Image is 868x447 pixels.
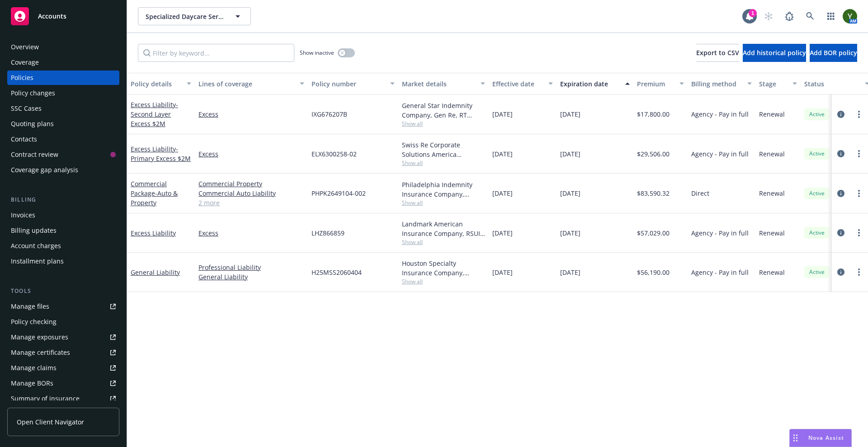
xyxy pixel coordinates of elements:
div: Summary of insurance [11,391,80,406]
div: Contacts [11,132,37,146]
div: Coverage [11,55,39,70]
div: Overview [11,40,39,54]
a: Account charges [7,239,119,253]
span: Agency - Pay in full [691,228,749,238]
span: [DATE] [560,149,580,159]
span: Renewal [759,268,785,277]
a: Installment plans [7,254,119,268]
span: Active [808,110,826,118]
div: Houston Specialty Insurance Company, Houston Specialty Insurance Company, CRC Group [402,259,485,278]
a: Manage BORs [7,376,119,391]
span: [DATE] [492,188,513,198]
span: Show all [402,238,485,246]
div: Drag to move [790,429,801,447]
span: $29,506.00 [637,149,670,159]
a: Excess Liability [131,100,178,128]
a: Manage files [7,299,119,314]
a: General Liability [131,268,180,277]
button: Billing method [688,73,755,94]
a: Accounts [7,4,119,29]
span: Renewal [759,188,785,198]
span: - Second Layer Excess $2M [131,100,178,128]
a: Coverage gap analysis [7,163,119,177]
span: Active [808,150,826,158]
div: Manage files [11,299,49,314]
span: Show all [402,159,485,167]
span: Agency - Pay in full [691,149,749,159]
div: Installment plans [11,254,64,268]
div: Lines of coverage [198,79,294,89]
a: Coverage [7,55,119,70]
span: Add historical policy [743,48,806,57]
button: Lines of coverage [195,73,308,94]
span: Renewal [759,109,785,119]
div: Manage certificates [11,345,70,360]
span: Show inactive [300,49,334,56]
a: circleInformation [835,148,846,159]
a: circleInformation [835,267,846,278]
a: Invoices [7,208,119,222]
div: Policy number [311,79,385,89]
button: Add BOR policy [810,44,857,62]
div: Billing [7,195,119,204]
button: Effective date [489,73,557,94]
div: Policy checking [11,315,57,329]
span: [DATE] [492,268,513,277]
a: Commercial Package [131,179,178,207]
span: [DATE] [560,228,580,238]
div: Billing updates [11,223,57,238]
div: Account charges [11,239,61,253]
span: Show all [402,199,485,207]
span: [DATE] [560,268,580,277]
div: General Star Indemnity Company, Gen Re, RT Specialty Insurance Services, LLC (RSG Specialty, LLC) [402,101,485,120]
div: Philadelphia Indemnity Insurance Company, [GEOGRAPHIC_DATA] Insurance Companies [402,180,485,199]
span: ELX6300258-02􀀐 [311,149,360,159]
button: Policy number [308,73,398,94]
div: Invoices [11,208,35,222]
a: Billing updates [7,223,119,238]
a: General Liability [198,272,304,282]
div: Tools [7,287,119,296]
a: Manage exposures [7,330,119,344]
a: circleInformation [835,227,846,238]
span: $17,800.00 [637,109,670,119]
span: Active [808,189,826,198]
button: Expiration date [557,73,633,94]
div: Landmark American Insurance Company, RSUI Group, CRC Group [402,219,485,238]
span: [DATE] [492,109,513,119]
a: Overview [7,40,119,54]
span: [DATE] [492,228,513,238]
a: Switch app [822,7,840,25]
span: Agency - Pay in full [691,109,749,119]
div: Swiss Re Corporate Solutions America Insurance Corporation, Swiss Re, RT Specialty Insurance Serv... [402,140,485,159]
span: Show all [402,278,485,285]
span: [DATE] [560,188,580,198]
span: Export to CSV [696,48,739,57]
button: Policy details [127,73,195,94]
span: Active [808,268,826,276]
div: SSC Cases [11,101,42,116]
div: Status [804,79,859,89]
span: Direct [691,188,709,198]
span: Open Client Navigator [17,417,84,427]
a: Policy changes [7,86,119,100]
button: Market details [398,73,489,94]
div: Quoting plans [11,117,54,131]
div: Manage BORs [11,376,53,391]
a: Report a Bug [780,7,798,25]
a: Policy checking [7,315,119,329]
div: Effective date [492,79,543,89]
div: Policy changes [11,86,55,100]
img: photo [843,9,857,24]
a: Professional Liability [198,263,304,272]
a: Excess [198,228,304,238]
a: SSC Cases [7,101,119,116]
span: Specialized Daycare Services, Inc. [146,12,224,21]
span: [DATE] [560,109,580,119]
a: circleInformation [835,109,846,120]
button: Nova Assist [789,429,852,447]
div: Coverage gap analysis [11,163,78,177]
span: $56,190.00 [637,268,670,277]
a: more [854,148,864,159]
